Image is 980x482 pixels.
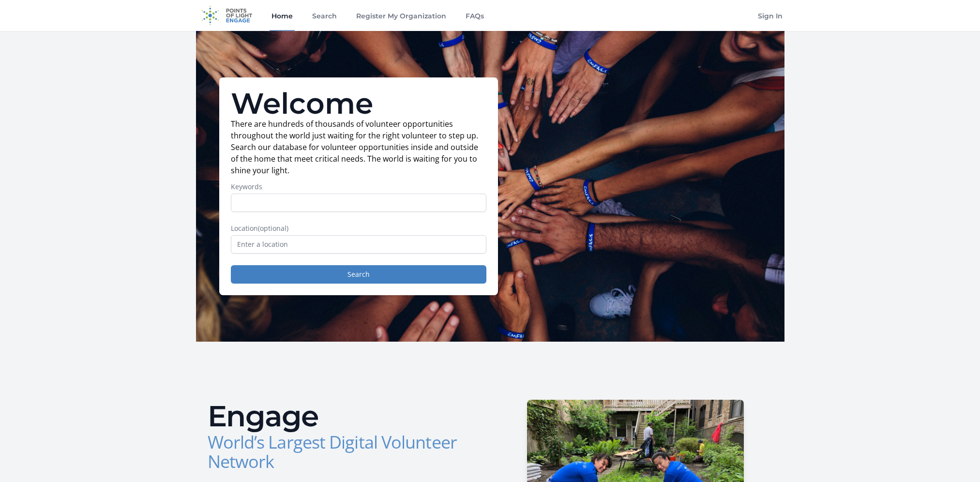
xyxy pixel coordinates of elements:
[208,433,482,471] h3: World’s Largest Digital Volunteer Network
[231,224,486,233] label: Location
[231,265,486,284] button: Search
[231,182,486,192] label: Keywords
[231,89,486,118] h1: Welcome
[231,118,486,176] p: There are hundreds of thousands of volunteer opportunities throughout the world just waiting for ...
[231,235,486,254] input: Enter a location
[258,224,288,233] span: (optional)
[208,402,482,431] h2: Engage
